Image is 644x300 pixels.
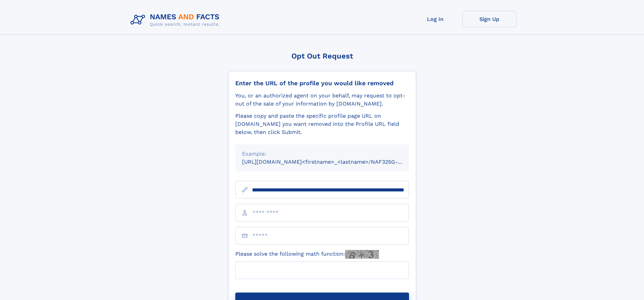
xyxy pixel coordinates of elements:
[235,79,409,87] div: Enter the URL of the profile you would like removed
[242,159,422,165] small: [URL][DOMAIN_NAME]<firstname>_<lastname>/NAF325G-xxxxxxxx
[235,250,379,259] label: Please solve the following math function:
[408,11,462,27] a: Log In
[128,11,225,29] img: Logo Names and Facts
[235,92,409,108] div: You, or an authorized agent on your behalf, may request to opt-out of the sale of your informatio...
[462,11,517,27] a: Sign Up
[228,52,416,60] div: Opt Out Request
[235,112,409,136] div: Please copy and paste the specific profile page URL on [DOMAIN_NAME] you want removed into the Pr...
[242,150,402,158] div: Example:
